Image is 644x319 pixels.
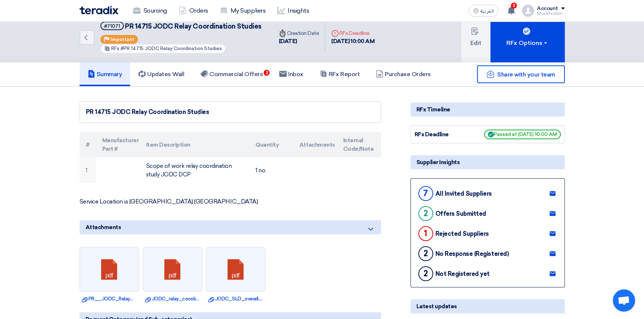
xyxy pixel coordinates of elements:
[80,6,118,14] img: Teradix logo
[249,157,293,183] td: 1 no
[293,132,337,157] th: Attachments
[418,266,433,281] div: 2
[145,295,200,303] a: JODC_relay_coordination_studies__SOW.pdf
[192,62,271,86] a: Commercial Offers2
[214,3,271,19] a: My Suppliers
[410,102,565,117] div: RFx Timeline
[130,62,192,86] a: Updates Wall
[480,9,494,14] span: العربية
[331,29,374,37] div: RFx Deadline
[497,71,555,78] span: Share with your team
[484,130,561,139] span: Passed at [DATE] 10:00 AM
[138,71,184,78] h5: Updates Wall
[249,132,293,157] th: Quantity
[125,22,261,30] span: PR 14715 JODC Relay Coordination Studies
[208,295,263,303] a: JODC_SLD_overall.pdf
[86,108,375,117] div: PR 14715 JODC Relay Coordination Studies
[537,12,565,16] div: Muslehuddin
[127,3,173,19] a: Sourcing
[415,130,470,139] div: RFx Deadline
[490,13,565,62] button: RFx Options
[271,3,315,19] a: Insights
[88,71,122,78] h5: Summary
[376,71,431,78] h5: Purchase Orders
[435,210,486,217] div: Offers Submitted
[320,71,360,78] h5: RFx Report
[613,289,635,312] a: Open chat
[435,230,489,237] div: Rejected Suppliers
[104,24,120,29] div: #71071
[368,62,439,86] a: Purchase Orders
[82,295,137,303] a: PR__JODC_Relay_Coordination.pdf
[120,46,222,51] span: #PR 14715 JODC Relay Coordination Studies
[80,132,96,157] th: #
[410,299,565,313] div: Latest updates
[418,206,433,221] div: 2
[110,37,134,42] span: Important
[80,62,131,86] a: Summary
[140,157,249,183] td: Scope of work relay coordination study JODC DCP
[435,190,492,197] div: All Invited Suppliers
[173,3,214,19] a: Orders
[461,13,490,62] button: Edit
[279,71,303,78] h5: Inbox
[312,62,368,86] a: RFx Report
[511,3,517,9] span: 3
[100,22,264,31] h5: PR 14715 JODC Relay Coordination Studies
[200,71,263,78] h5: Commercial Offers
[435,270,490,277] div: Not Registered yet
[331,37,374,46] div: [DATE] 10:00 AM
[279,29,319,37] div: Creation Date
[410,155,565,169] div: Supplier Insights
[522,5,534,17] img: profile_test.png
[337,132,381,157] th: Internal Code/Note
[418,226,433,241] div: 1
[140,132,249,157] th: Item Description
[418,246,433,261] div: 2
[111,46,119,51] span: RFx
[271,62,312,86] a: Inbox
[506,39,548,48] div: RFx Options
[468,5,498,17] button: العربية
[537,6,558,12] div: Account
[418,186,433,201] div: 7
[279,37,319,46] div: [DATE]
[264,70,270,76] span: 2
[86,223,121,231] span: Attachments
[435,250,509,257] div: No Response (Registered)
[80,157,96,183] td: 1
[80,198,381,205] p: Service Location is [GEOGRAPHIC_DATA] [GEOGRAPHIC_DATA]
[96,132,140,157] th: Manufacturer Part #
